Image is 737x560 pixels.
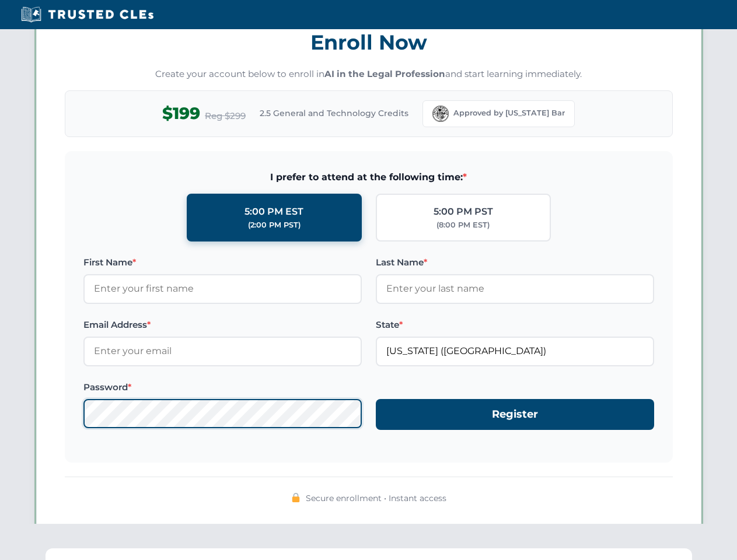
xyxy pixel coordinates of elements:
[434,204,493,219] div: 5:00 PM PST
[436,219,490,231] div: (8:00 PM EST)
[83,318,362,332] label: Email Address
[432,106,449,122] img: Florida Bar
[376,399,654,430] button: Register
[306,492,446,505] span: Secure enrollment • Instant access
[162,100,200,127] span: $199
[205,109,246,123] span: Reg $299
[376,256,654,269] label: Last Name
[83,380,362,394] label: Password
[83,256,362,269] label: First Name
[376,337,654,366] input: Florida (FL)
[65,68,673,81] p: Create your account below to enroll in and start learning immediately.
[83,170,654,185] span: I prefer to attend at the following time:
[83,337,362,366] input: Enter your email
[244,204,303,219] div: 5:00 PM EST
[18,6,157,23] img: Trusted CLEs
[291,493,301,502] img: 🔒
[453,107,565,119] span: Approved by [US_STATE] Bar
[260,107,408,120] span: 2.5 General and Technology Credits
[65,24,673,61] h3: Enroll Now
[248,219,301,231] div: (2:00 PM PST)
[376,274,654,303] input: Enter your last name
[324,68,445,79] strong: AI in the Legal Profession
[83,274,362,303] input: Enter your first name
[376,318,654,332] label: State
